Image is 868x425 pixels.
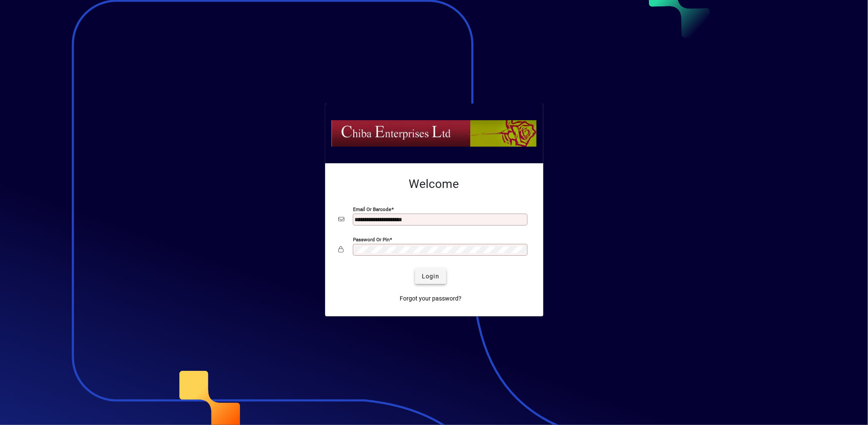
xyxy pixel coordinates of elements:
[415,269,446,284] button: Login
[353,206,392,212] mat-label: Email or Barcode
[339,177,530,191] h2: Welcome
[353,237,390,243] mat-label: Password or Pin
[400,294,461,303] span: Forgot your password?
[396,291,465,306] a: Forgot your password?
[422,272,439,281] span: Login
